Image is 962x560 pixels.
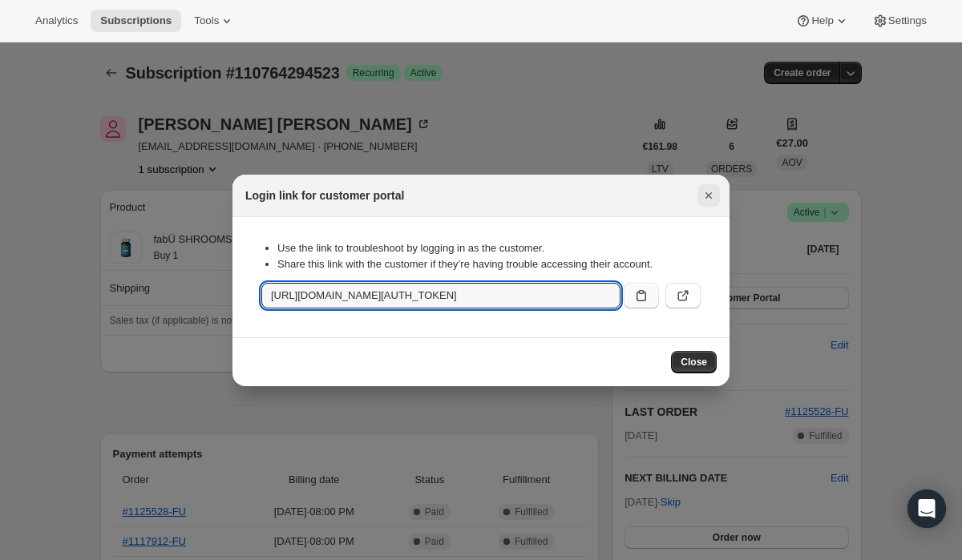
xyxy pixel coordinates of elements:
span: Analytics [35,14,78,27]
button: Close [697,184,720,207]
button: Help [786,10,859,32]
h2: Login link for customer portal [245,187,404,203]
button: Analytics [26,10,87,32]
span: Subscriptions [100,14,172,27]
div: Open Intercom Messenger [907,489,946,528]
li: Share this link with the customer if they’re having trouble accessing their account. [277,256,701,272]
button: Subscriptions [91,10,181,32]
span: Tools [194,14,219,27]
span: Help [811,14,833,27]
button: Tools [184,10,245,32]
li: Use the link to troubleshoot by logging in as the customer. [277,240,701,256]
button: Settings [863,10,936,32]
span: Settings [888,14,927,27]
button: Close [671,351,717,373]
span: Close [681,356,707,369]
